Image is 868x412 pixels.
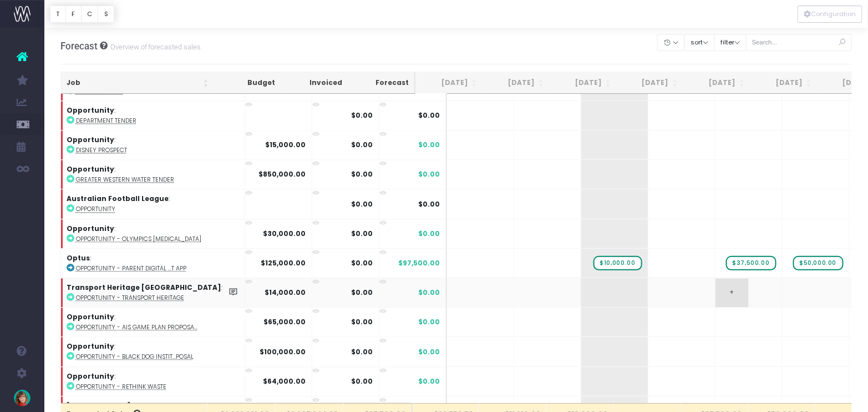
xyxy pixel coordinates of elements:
abbr: AOC marketing [76,87,124,96]
td: : [61,307,245,336]
strong: [DOMAIN_NAME] [67,401,131,410]
abbr: Disney Prospect [76,146,127,154]
div: Vertical button group [50,6,114,23]
th: Invoiced [281,72,348,94]
strong: Opportunity [67,312,114,321]
span: + [715,278,749,307]
span: $0.00 [419,169,440,179]
td: : [61,130,245,159]
td: : [61,189,245,218]
abbr: Department Tender [76,117,136,125]
button: filter [714,34,747,51]
button: sort [684,34,715,51]
strong: $30,000.00 [263,229,306,238]
td: : [61,159,245,189]
strong: Australian Football League [67,194,169,203]
span: Forecast [60,41,98,52]
span: $0.00 [419,229,440,239]
button: C [81,6,99,23]
td: : [61,366,245,396]
th: Job: activate to sort column ascending [61,72,214,94]
strong: Transport Heritage [GEOGRAPHIC_DATA] [67,283,222,292]
abbr: Opportunity - AIS Game Plan proposal [76,323,197,331]
th: Budget [214,72,281,94]
button: F [65,6,82,23]
th: Forecast [348,72,415,94]
strong: Opportunity [67,105,114,115]
span: $97,500.00 [399,258,440,268]
strong: $0.00 [352,258,373,268]
div: Vertical button group [798,6,862,23]
td: : [61,278,245,307]
span: $0.00 [419,317,440,327]
span: $0.00 [419,110,440,120]
th: Nov 25: activate to sort column ascending [683,72,750,94]
span: wayahead Sales Forecast Item [593,256,642,270]
strong: Optus [67,253,90,263]
button: Configuration [798,6,862,23]
span: $0.00 [419,376,440,386]
abbr: Opportunity - Olympics Retainer [76,235,201,243]
abbr: Greater Western Water Tender [76,175,174,184]
td: : [61,336,245,366]
th: Dec 25: activate to sort column ascending [750,72,817,94]
span: wayahead Sales Forecast Item [726,256,776,270]
span: $0.00 [419,140,440,150]
strong: $0.00 [352,229,373,238]
strong: $64,000.00 [263,376,306,386]
span: wayahead Sales Forecast Item [793,256,844,270]
th: Jul 25: activate to sort column ascending [415,72,483,94]
strong: $850,000.00 [259,169,306,179]
button: S [98,6,114,23]
strong: Opportunity [67,371,114,381]
td: : [61,101,245,130]
strong: $0.00 [352,169,373,179]
abbr: Opportunity - ReThink Waste [76,383,166,391]
strong: $14,000.00 [265,288,306,297]
strong: $0.00 [352,376,373,386]
span: $0.00 [419,199,440,209]
strong: $65,000.00 [264,317,306,326]
strong: Opportunity [67,135,114,144]
button: T [50,6,66,23]
strong: Opportunity [67,341,114,351]
strong: Opportunity [67,164,114,174]
strong: $125,000.00 [261,258,306,268]
td: : [61,248,245,278]
span: $0.00 [419,347,440,357]
strong: $15,000.00 [266,140,306,149]
th: Sep 25: activate to sort column ascending [549,72,616,94]
abbr: Opportunity - Transport Heritage [76,294,184,302]
strong: Opportunity [67,224,114,233]
strong: $100,000.00 [260,347,306,356]
input: Search... [746,34,852,51]
small: Overview of forecasted sales [108,41,201,52]
abbr: Opportunity - Parent digital thumbprint app [76,264,186,273]
th: Oct 25: activate to sort column ascending [616,72,683,94]
strong: $0.00 [352,347,373,356]
strong: $0.00 [352,288,373,297]
strong: $0.00 [352,140,373,149]
img: images/default_profile_image.png [14,390,31,406]
abbr: Opportunity - Black dog Institute proposal [76,353,194,361]
strong: $0.00 [352,110,373,120]
th: Aug 25: activate to sort column ascending [483,72,550,94]
strong: $0.00 [352,199,373,209]
abbr: Opportunity [76,205,115,213]
td: : [61,219,245,248]
span: $0.00 [419,288,440,298]
strong: $0.00 [352,317,373,326]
